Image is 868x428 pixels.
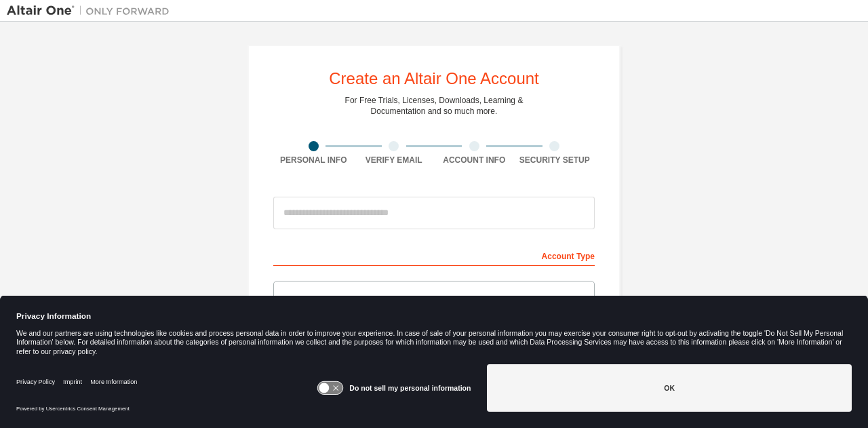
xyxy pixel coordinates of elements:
[354,155,435,166] div: Verify Email
[434,155,515,166] div: Account Info
[329,71,539,87] div: Create an Altair One Account
[7,4,176,18] img: Altair One
[345,95,524,117] div: For Free Trials, Licenses, Downloads, Learning & Documentation and so much more.
[273,244,595,266] div: Account Type
[515,155,595,166] div: Security Setup
[282,290,586,309] div: Altair Customers
[273,155,354,166] div: Personal Info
